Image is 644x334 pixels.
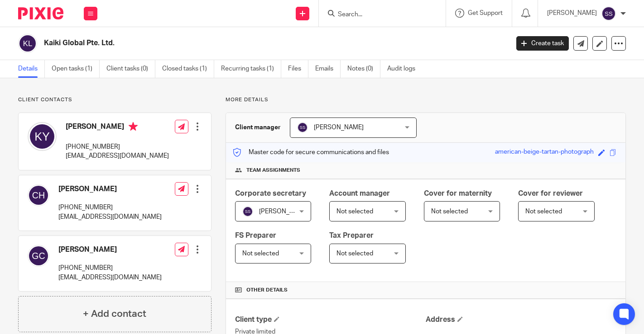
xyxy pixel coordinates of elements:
[235,315,426,325] h4: Client type
[314,124,364,131] span: [PERSON_NAME]
[337,11,418,19] input: Search
[58,273,162,282] p: [EMAIL_ADDRESS][DOMAIN_NAME]
[66,122,169,133] h4: [PERSON_NAME]
[44,38,411,48] h2: Kaiki Global Pte. Ltd.
[66,151,169,160] p: [EMAIL_ADDRESS][DOMAIN_NAME]
[495,147,594,158] div: american-beige-tartan-photograph
[426,315,616,325] h4: Address
[601,6,616,21] img: svg%3E
[233,148,389,157] p: Master code for secure communications and files
[242,250,279,257] span: Not selected
[246,167,300,174] span: Team assignments
[235,190,306,197] span: Corporate secretary
[387,60,422,78] a: Audit logs
[547,9,597,18] p: [PERSON_NAME]
[28,245,49,267] img: svg%3E
[347,60,380,78] a: Notes (0)
[297,122,308,133] img: svg%3E
[288,60,308,78] a: Files
[226,96,626,103] p: More details
[18,34,37,53] img: svg%3E
[424,190,492,197] span: Cover for maternity
[52,60,100,78] a: Open tasks (1)
[83,307,146,321] h4: + Add contact
[18,7,63,19] img: Pixie
[28,122,57,151] img: svg%3E
[58,184,162,194] h4: [PERSON_NAME]
[58,203,162,212] p: [PHONE_NUMBER]
[66,142,169,151] p: [PHONE_NUMBER]
[259,208,309,215] span: [PERSON_NAME]
[329,232,374,239] span: Tax Preparer
[525,208,562,215] span: Not selected
[336,208,373,215] span: Not selected
[468,10,503,16] span: Get Support
[315,60,341,78] a: Emails
[221,60,281,78] a: Recurring tasks (1)
[106,60,155,78] a: Client tasks (0)
[242,206,253,217] img: svg%3E
[58,245,162,254] h4: [PERSON_NAME]
[58,263,162,273] p: [PHONE_NUMBER]
[129,122,138,131] i: Primary
[518,190,583,197] span: Cover for reviewer
[58,212,162,221] p: [EMAIL_ADDRESS][DOMAIN_NAME]
[18,96,211,103] p: Client contacts
[235,123,281,132] h3: Client manager
[28,184,49,206] img: svg%3E
[162,60,214,78] a: Closed tasks (1)
[329,190,390,197] span: Account manager
[516,36,569,51] a: Create task
[246,287,288,294] span: Other details
[18,60,45,78] a: Details
[336,250,373,257] span: Not selected
[235,232,276,239] span: FS Preparer
[431,208,468,215] span: Not selected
